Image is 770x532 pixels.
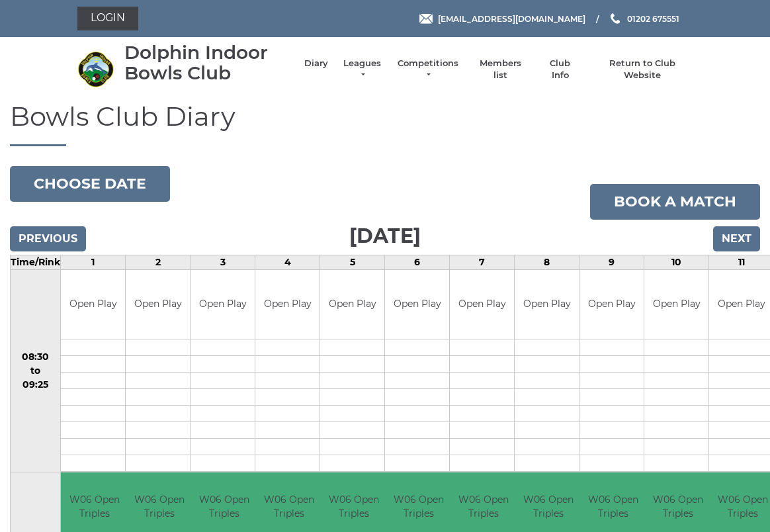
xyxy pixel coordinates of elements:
[77,51,114,87] img: Dolphin Indoor Bowls Club
[579,270,644,339] td: Open Play
[644,270,708,339] td: Open Play
[713,226,760,251] input: Next
[644,255,709,269] td: 10
[419,14,433,24] img: Email
[191,270,255,339] td: Open Play
[438,13,585,23] span: [EMAIL_ADDRESS][DOMAIN_NAME]
[126,270,190,339] td: Open Play
[515,255,579,269] td: 8
[593,58,693,81] a: Return to Club Website
[320,255,385,269] td: 5
[10,226,86,251] input: Previous
[10,102,760,146] h1: Bowls Club Diary
[515,270,579,339] td: Open Play
[541,58,579,81] a: Club Info
[385,270,449,339] td: Open Play
[255,255,320,269] td: 4
[11,255,61,269] td: Time/Rink
[385,255,450,269] td: 6
[627,13,679,23] span: 01202 675551
[579,255,644,269] td: 9
[255,270,320,339] td: Open Play
[61,255,126,269] td: 1
[450,255,515,269] td: 7
[590,184,760,220] a: Book a match
[472,58,527,81] a: Members list
[611,13,620,24] img: Phone us
[11,269,61,472] td: 08:30 to 09:25
[320,270,384,339] td: Open Play
[124,42,291,83] div: Dolphin Indoor Bowls Club
[341,58,383,81] a: Leagues
[126,255,191,269] td: 2
[419,13,585,25] a: Email [EMAIL_ADDRESS][DOMAIN_NAME]
[191,255,255,269] td: 3
[304,58,328,69] a: Diary
[396,58,460,81] a: Competitions
[61,270,125,339] td: Open Play
[10,166,170,202] button: Choose date
[609,13,679,25] a: Phone us 01202 675551
[77,7,138,30] a: Login
[450,270,514,339] td: Open Play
